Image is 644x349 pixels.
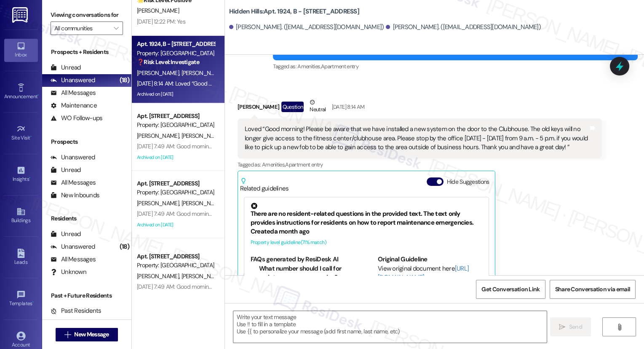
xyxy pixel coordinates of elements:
[137,69,182,77] span: [PERSON_NAME]
[137,49,215,58] div: Property: [GEOGRAPHIC_DATA]
[137,272,182,280] span: [PERSON_NAME]
[330,102,365,111] div: [DATE] 8:14 AM
[64,331,71,338] i: 
[616,324,623,330] i: 
[51,76,95,85] div: Unanswered
[42,137,131,146] div: Prospects
[273,60,638,72] div: Tagged as:
[54,21,110,35] input: All communities
[74,330,109,339] span: New Message
[137,58,199,66] strong: ❓ Risk Level: Investigate
[51,101,97,110] div: Maintenance
[447,177,489,186] label: Hide Suggestions
[4,287,38,310] a: Templates •
[251,227,482,236] div: Created a month ago
[262,161,286,168] span: Amenities ,
[136,220,216,230] div: Archived on [DATE]
[181,199,223,207] span: [PERSON_NAME]
[251,255,338,263] b: FAQs generated by ResiDesk AI
[281,102,304,112] div: Question
[308,98,327,115] div: Neutral
[137,112,215,121] div: Apt. [STREET_ADDRESS]
[51,191,99,200] div: New Inbounds
[181,132,223,140] span: [PERSON_NAME]
[30,134,32,140] span: •
[137,188,215,197] div: Property: [GEOGRAPHIC_DATA]
[51,63,81,72] div: Unread
[386,23,541,32] div: [PERSON_NAME]. ([EMAIL_ADDRESS][DOMAIN_NAME])
[245,125,589,152] div: Loved “Good morning! Please be aware that we have installed a new system on the door to the Clubh...
[51,230,81,239] div: Unread
[378,264,482,282] div: View original document here
[550,280,636,299] button: Share Conversation via email
[240,177,289,193] div: Related guidelines
[251,238,482,247] div: Property level guideline ( 71 % match)
[29,175,30,181] span: •
[229,7,359,16] b: Hidden Hills: Apt. 1924, B - [STREET_ADDRESS]
[137,132,182,140] span: [PERSON_NAME]
[37,92,39,98] span: •
[378,255,428,263] b: Original Guideline
[378,264,469,282] a: [URL][DOMAIN_NAME]…
[42,48,131,56] div: Prospects + Residents
[118,240,131,253] div: (18)
[4,163,38,186] a: Insights •
[32,299,34,305] span: •
[251,203,482,228] div: There are no resident-related questions in the provided text. The text only provides instructions...
[51,153,95,162] div: Unanswered
[229,23,384,32] div: [PERSON_NAME]. ([EMAIL_ADDRESS][DOMAIN_NAME])
[137,18,185,25] div: [DATE] 12:22 PM: Yes
[476,280,545,299] button: Get Conversation Link
[569,322,582,331] span: Send
[51,268,86,277] div: Unknown
[42,291,131,300] div: Past + Future Residents
[137,121,215,129] div: Property: [GEOGRAPHIC_DATA]
[51,89,96,97] div: All Messages
[285,161,323,168] span: Apartment entry
[137,179,215,188] div: Apt. [STREET_ADDRESS]
[559,324,565,330] i: 
[321,63,358,70] span: Apartment entry
[181,69,223,77] span: [PERSON_NAME]
[114,25,118,32] i: 
[51,114,102,123] div: WO Follow-ups
[51,178,96,187] div: All Messages
[238,158,602,171] div: Tagged as:
[51,306,102,315] div: Past Residents
[550,317,591,336] button: Send
[4,204,38,227] a: Buildings
[238,98,602,118] div: [PERSON_NAME]
[56,328,118,341] button: New Message
[137,252,215,261] div: Apt. [STREET_ADDRESS]
[51,242,95,251] div: Unanswered
[4,39,38,62] a: Inbox
[51,166,81,174] div: Unread
[42,214,131,223] div: Residents
[51,8,123,21] label: Viewing conversations for
[137,261,215,270] div: Property: [GEOGRAPHIC_DATA]
[51,255,96,264] div: All Messages
[118,74,131,87] div: (18)
[4,246,38,269] a: Leads
[481,285,540,294] span: Get Conversation Link
[136,89,216,99] div: Archived on [DATE]
[137,7,179,14] span: [PERSON_NAME]
[136,152,216,163] div: Archived on [DATE]
[297,63,321,70] span: Amenities ,
[259,264,355,282] li: What number should I call for maintenance emergencies?
[137,199,182,207] span: [PERSON_NAME]
[12,7,29,23] img: ResiDesk Logo
[555,285,630,294] span: Share Conversation via email
[181,272,223,280] span: [PERSON_NAME]
[137,40,215,48] div: Apt. 1924, B - [STREET_ADDRESS]
[4,122,38,145] a: Site Visit •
